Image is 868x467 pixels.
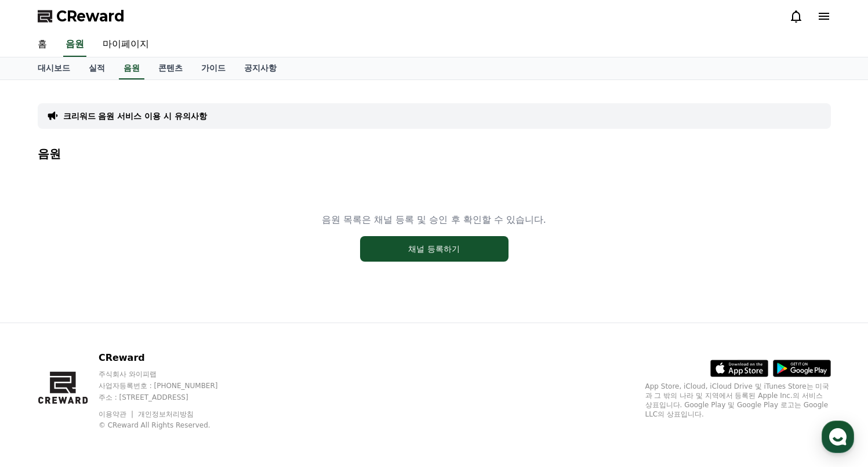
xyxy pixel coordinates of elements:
a: 음원 [119,57,144,79]
a: 콘텐츠 [149,57,192,79]
button: 채널 등록하기 [360,236,509,262]
p: © CReward All Rights Reserved. [99,421,240,430]
span: 설정 [179,385,193,394]
a: 대화 [77,368,150,397]
a: 공지사항 [235,57,286,79]
p: 주식회사 와이피랩 [99,370,240,379]
span: CReward [56,7,125,26]
p: 사업자등록번호 : [PHONE_NUMBER] [99,381,240,390]
p: 주소 : [STREET_ADDRESS] [99,393,240,402]
span: 대화 [106,386,120,395]
a: 설정 [150,368,223,397]
a: 음원 [63,32,86,57]
a: 개인정보처리방침 [138,410,194,418]
a: 크리워드 음원 서비스 이용 시 유의사항 [63,110,207,122]
p: CReward [99,351,240,365]
a: 이용약관 [99,410,135,418]
p: App Store, iCloud, iCloud Drive 및 iTunes Store는 미국과 그 밖의 나라 및 지역에서 등록된 Apple Inc.의 서비스 상표입니다. Goo... [645,382,831,419]
a: 마이페이지 [93,32,158,57]
p: 음원 목록은 채널 등록 및 승인 후 확인할 수 있습니다. [322,213,546,227]
span: 홈 [37,385,43,394]
a: 가이드 [192,57,235,79]
a: 홈 [3,368,77,397]
a: CReward [38,7,125,26]
a: 대시보드 [28,57,79,79]
a: 실적 [79,57,114,79]
h4: 음원 [38,147,831,160]
a: 홈 [28,32,56,57]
